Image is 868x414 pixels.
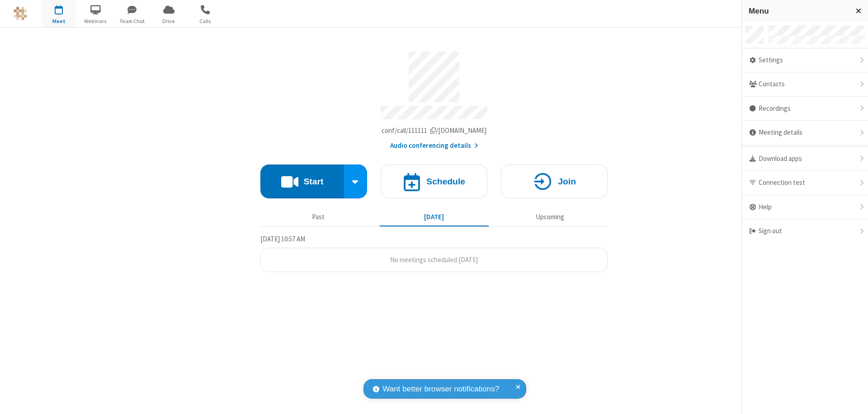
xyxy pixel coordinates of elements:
span: Drive [152,17,186,25]
span: Copy my meeting room link [382,126,487,135]
div: Settings [742,48,868,73]
button: Upcoming [495,208,604,226]
span: [DATE] 10:57 AM [260,235,305,243]
div: Recordings [742,97,868,121]
h4: Schedule [426,177,465,186]
button: Join [501,165,608,198]
button: Schedule [381,165,487,198]
span: Want better browser notifications? [382,383,499,395]
div: Download apps [742,147,868,171]
h4: Start [303,177,323,186]
h4: Join [558,177,576,186]
img: QA Selenium DO NOT DELETE OR CHANGE [14,7,27,20]
section: Account details [260,45,608,151]
div: Help [742,195,868,220]
div: Connection test [742,171,868,195]
span: No meetings scheduled [DATE] [390,255,478,264]
span: Meet [42,17,76,25]
button: Start [260,165,344,198]
span: Calls [189,17,222,25]
div: Contacts [742,72,868,97]
div: Start conference options [344,165,368,198]
span: Webinars [79,17,113,25]
button: Copy my meeting room linkCopy my meeting room link [382,126,487,136]
section: Today's Meetings [260,234,608,273]
h3: Menu [749,7,848,15]
button: [DATE] [380,208,489,226]
span: Team Chat [115,17,149,25]
button: Past [264,208,373,226]
div: Sign out [742,219,868,243]
div: Meeting details [742,121,868,145]
button: Audio conferencing details [390,141,478,151]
